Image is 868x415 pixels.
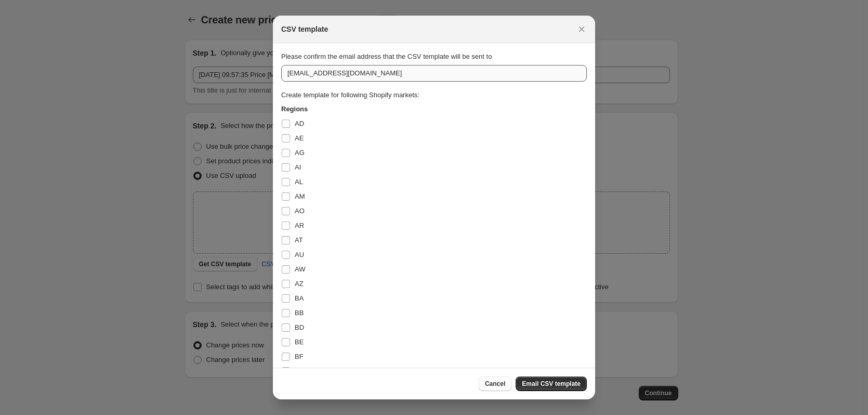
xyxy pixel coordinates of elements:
span: BG [295,367,305,375]
button: Email CSV template [516,377,587,391]
span: BB [295,309,304,317]
h2: CSV template [281,24,328,34]
button: Close [574,22,589,36]
span: AT [295,236,303,244]
span: AO [295,207,305,215]
span: AE [295,134,304,142]
span: BA [295,294,304,302]
span: Please confirm the email address that the CSV template will be sent to [281,53,492,60]
span: AG [295,149,305,157]
span: AL [295,178,303,186]
h3: Regions [281,104,587,114]
span: AI [295,163,301,171]
span: Cancel [485,380,505,388]
button: Cancel [479,377,511,391]
span: AD [295,120,304,127]
span: AZ [295,280,304,288]
span: BE [295,338,304,346]
span: BD [295,323,304,331]
span: BF [295,353,304,360]
span: AW [295,265,305,273]
span: AM [295,192,305,200]
div: Create template for following Shopify markets: [281,90,587,100]
span: AR [295,222,304,229]
span: AU [295,251,304,258]
span: Email CSV template [522,380,581,388]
